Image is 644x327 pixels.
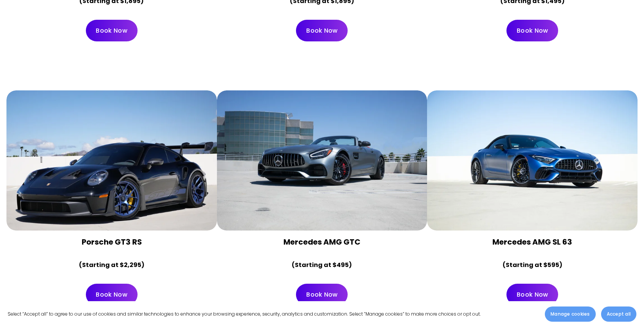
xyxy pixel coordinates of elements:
strong: Mercedes AMG GTC [283,237,361,247]
strong: Mercedes AMG SL 63 [492,237,572,247]
span: Manage cookies [551,311,590,318]
span: Accept all [607,311,631,318]
strong: (Starting at $495) [292,261,352,269]
p: Select “Accept all” to agree to our use of cookies and similar technologies to enhance your brows... [8,310,481,318]
strong: (Starting at $595) [503,261,562,269]
strong: (Starting at $2,295) [79,261,144,269]
a: Book Now [506,20,558,41]
button: Manage cookies [545,306,595,322]
a: Book Now [86,20,138,41]
a: Book Now [296,284,348,305]
a: Book Now [86,284,138,305]
a: Book Now [506,284,558,305]
button: Accept all [601,306,636,322]
a: Book Now [296,20,348,41]
strong: Porsche GT3 RS [82,237,142,247]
